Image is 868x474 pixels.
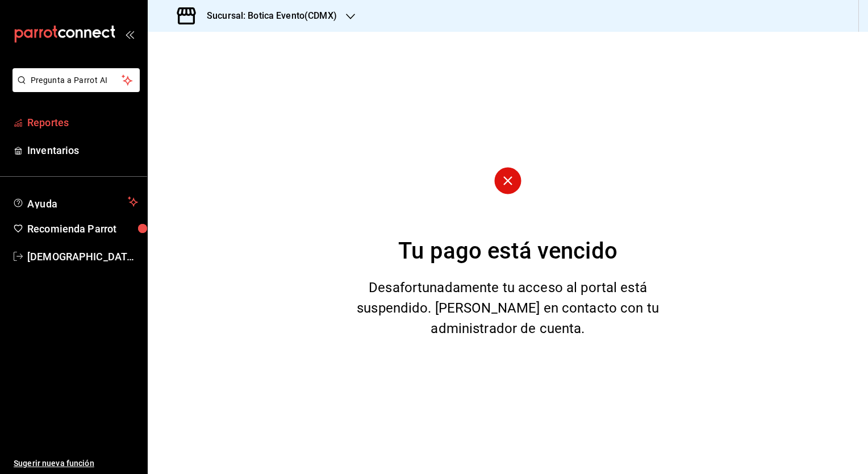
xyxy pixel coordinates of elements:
span: Ayuda [27,195,123,209]
span: [DEMOGRAPHIC_DATA][PERSON_NAME][DATE] [27,249,138,264]
div: Desafortunadamente tu acceso al portal está suspendido. [PERSON_NAME] en contacto con tu administ... [354,277,662,339]
span: Pregunta a Parrot AI [31,74,122,86]
h3: Sucursal: Botica Evento(CDMX) [198,9,337,23]
span: Reportes [27,115,138,130]
div: Tu pago está vencido [398,234,617,268]
button: open_drawer_menu [125,30,134,39]
span: Inventarios [27,143,138,158]
button: Pregunta a Parrot AI [12,68,140,92]
span: Recomienda Parrot [27,221,138,236]
a: Pregunta a Parrot AI [8,82,140,94]
span: Sugerir nueva función [14,458,138,469]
